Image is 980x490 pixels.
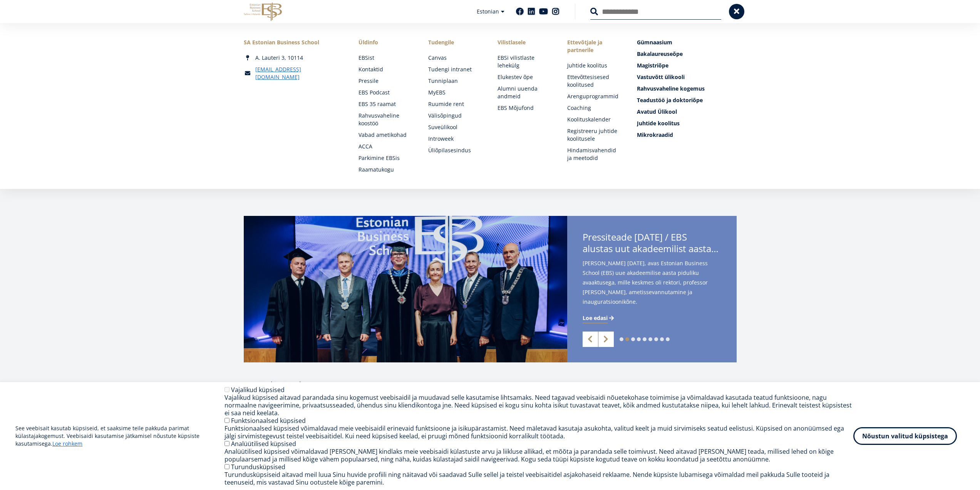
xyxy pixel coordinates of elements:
[637,85,736,93] a: Rahvusvaheline kogemus
[654,337,658,341] a: 7
[244,39,343,46] div: SA Estonian Business School
[643,337,647,341] a: 5
[428,135,482,143] a: Introweek
[428,123,482,131] a: Suveülikool
[637,337,641,341] a: 4
[428,77,482,85] a: Tunniplaan
[498,39,552,46] span: Vilistlasele
[498,85,552,100] a: Alumni uuenda andmeid
[637,96,703,104] span: Teadustöö ja doktoriõpe
[231,386,285,394] label: Vajalikud küpsised
[625,337,629,341] a: 2
[637,50,736,58] a: Bakalaureuseõpe
[853,427,957,445] button: Nõustun valitud küpsistega
[631,337,635,341] a: 3
[583,314,608,322] span: Loe edasi
[598,332,614,347] a: Next
[428,112,482,120] a: Välisõpingud
[567,39,622,54] span: Ettevõtjale ja partnerile
[637,131,736,139] a: Mikrokraadid
[567,93,622,100] a: Arenguprogrammid
[358,100,413,108] a: EBS 35 raamat
[358,154,413,162] a: Parkimine EBSis
[637,120,736,127] a: Juhtide koolitus
[428,39,482,46] a: Tudengile
[660,337,664,341] a: 8
[224,471,853,486] div: Turundusküpsiseid aitavad meil luua Sinu huvide profiili ning näitavad või saadavad Sulle sellel ...
[567,116,622,123] a: Koolituskalender
[620,337,623,341] a: 1
[498,54,552,69] a: EBSi vilistlaste lehekülg
[567,62,622,69] a: Juhtide koolitus
[428,100,482,108] a: Ruumide rent
[255,66,343,81] a: [EMAIL_ADDRESS][DOMAIN_NAME]
[358,166,413,173] a: Raamatukogu
[224,394,853,417] div: Vajalikud küpsised aitavad parandada sinu kogemust veebisaidil ja muudavad selle kasutamise lihts...
[583,243,721,254] span: alustas uut akadeemilist aastat rektor [PERSON_NAME] ametissevannutamisega - teise ametiaja keskm...
[498,73,552,81] a: Elukestev õpe
[637,120,680,127] span: Juhtide koolitus
[231,463,285,471] label: Turundusküpsised
[583,314,615,322] a: Loe edasi
[539,8,548,15] a: Youtube
[52,440,82,448] a: Loe rohkem
[528,8,535,15] a: Linkedin
[666,337,670,341] a: 9
[637,73,736,81] a: Vastuvõtt ülikooli
[428,54,482,62] a: Canvas
[567,146,622,162] a: Hindamisvahendid ja meetodid
[583,231,721,257] span: Pressiteade [DATE] / EBS
[637,39,672,46] span: Gümnaasium
[231,439,296,448] label: Analüütilised küpsised
[637,62,668,69] span: Magistriõpe
[428,89,482,96] a: MyEBS
[637,108,736,116] a: Avatud Ülikool
[637,131,673,138] span: Mikrokraadid
[637,108,677,115] span: Avatud Ülikool
[244,216,567,362] img: a
[498,104,552,112] a: EBS Mõjufond
[583,258,721,319] span: [PERSON_NAME] [DATE], avas Estonian Business School (EBS) uue akadeemilise aasta piduliku avaaktu...
[637,73,685,81] span: Vastuvõtt ülikooli
[567,104,622,112] a: Coaching
[637,96,736,104] a: Teadustöö ja doktoriõpe
[637,85,705,92] span: Rahvusvaheline kogemus
[567,73,622,89] a: Ettevõttesisesed koolitused
[224,448,853,463] div: Analüütilised küpsised võimaldavad [PERSON_NAME] kindlaks meie veebisaidi külastuste arvu ja liik...
[637,50,683,57] span: Bakalaureuseõpe
[428,146,482,154] a: Üliõpilasesindus
[358,77,413,85] a: Pressile
[244,54,343,62] div: A. Lauteri 3, 10114
[358,39,413,46] span: Üldinfo
[224,424,853,440] div: Funktsionaalsed küpsised võimaldavad meie veebisaidil erinevaid funktsioone ja isikupärastamist. ...
[231,416,306,425] label: Funktsionaalsed küpsised
[358,66,413,73] a: Kontaktid
[358,112,413,127] a: Rahvusvaheline koostöö
[428,66,482,73] a: Tudengi intranet
[552,8,560,15] a: Instagram
[358,143,413,150] a: ACCA
[567,127,622,143] a: Registreeru juhtide koolitusele
[358,131,413,139] a: Vabad ametikohad
[244,378,694,397] h2: Uudised
[648,337,652,341] a: 6
[358,54,413,62] a: EBSist
[358,89,413,96] a: EBS Podcast
[583,332,598,347] a: Previous
[637,39,736,46] a: Gümnaasium
[637,62,736,69] a: Magistriõpe
[516,8,524,15] a: Facebook
[15,424,224,448] p: See veebisait kasutab küpsiseid, et saaksime teile pakkuda parimat külastajakogemust. Veebisaidi ...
